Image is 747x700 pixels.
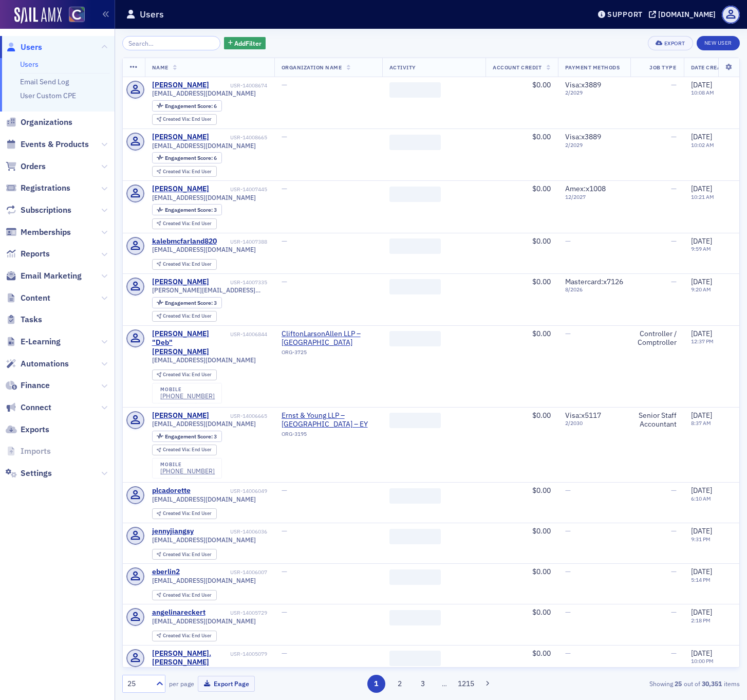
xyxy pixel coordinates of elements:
[152,259,217,270] div: Created Via: End User
[389,238,441,254] span: ‌
[152,527,194,536] a: jennyjiangsy
[691,141,714,149] time: 10:02 AM
[211,186,267,193] div: USR-14007445
[532,277,551,286] span: $0.00
[165,206,214,213] span: Engagement Score :
[691,80,712,89] span: [DATE]
[282,411,375,429] a: Ernst & Young LLP – [GEOGRAPHIC_DATA] – EY
[21,314,42,325] span: Tasks
[69,7,85,23] img: SailAMX
[6,161,46,172] a: Orders
[152,166,217,177] div: Created Via: End User
[6,205,71,216] a: Subscriptions
[389,279,441,294] span: ‌
[532,236,551,246] span: $0.00
[671,486,677,495] span: —
[6,42,42,53] a: Users
[163,372,212,378] div: End User
[62,7,85,24] a: View Homepage
[163,168,192,175] span: Created Via :
[152,486,191,495] div: plcadorette
[390,675,408,693] button: 2
[565,194,623,200] span: 12 / 2027
[565,89,623,96] span: 2 / 2029
[152,536,256,544] span: [EMAIL_ADDRESS][DOMAIN_NAME]
[671,607,677,617] span: —
[14,7,62,24] img: SailAMX
[532,526,551,536] span: $0.00
[152,329,229,357] a: [PERSON_NAME] "Deb" [PERSON_NAME]
[691,495,711,502] time: 6:10 AM
[691,64,731,71] span: Date Created
[6,336,61,347] a: E-Learning
[192,488,267,494] div: USR-14006049
[165,433,214,440] span: Engagement Score :
[565,184,606,193] span: Amex : x1008
[658,10,716,19] div: [DOMAIN_NAME]
[282,329,375,347] span: CliftonLarsonAllen LLP – Greenwood Village
[671,526,677,536] span: —
[282,486,287,495] span: —
[21,139,89,150] span: Events & Products
[152,649,229,667] div: [PERSON_NAME].[PERSON_NAME]
[691,576,711,583] time: 5:14 PM
[211,279,267,286] div: USR-14007335
[389,610,441,625] span: ‌
[163,314,212,319] div: End User
[389,488,441,504] span: ‌
[565,526,571,536] span: —
[152,194,256,201] span: [EMAIL_ADDRESS][DOMAIN_NAME]
[152,549,217,560] div: Created Via: End User
[207,610,267,616] div: USR-14005729
[6,227,71,238] a: Memberships
[691,411,712,420] span: [DATE]
[20,60,39,69] a: Users
[565,420,623,427] span: 2 / 2030
[565,142,623,149] span: 2 / 2029
[21,182,70,194] span: Registrations
[691,657,714,665] time: 10:00 PM
[532,607,551,617] span: $0.00
[691,329,712,338] span: [DATE]
[691,617,711,624] time: 2:18 PM
[722,6,740,24] span: Profile
[163,447,212,453] div: End User
[673,679,684,688] strong: 25
[671,80,677,89] span: —
[152,278,209,287] div: [PERSON_NAME]
[532,411,551,420] span: $0.00
[152,237,217,246] a: kalebmcfarland820
[122,36,220,50] input: Search…
[532,567,551,576] span: $0.00
[6,270,82,282] a: Email Marketing
[389,529,441,544] span: ‌
[152,445,217,455] div: Created Via: End User
[282,329,375,347] a: CliftonLarsonAllen LLP – [GEOGRAPHIC_DATA]
[691,89,714,96] time: 10:08 AM
[163,592,192,598] span: Created Via :
[230,651,267,657] div: USR-14005079
[160,462,215,468] div: mobile
[691,649,712,658] span: [DATE]
[6,468,52,479] a: Settings
[691,193,714,200] time: 10:21 AM
[160,392,215,400] a: [PHONE_NUMBER]
[282,607,287,617] span: —
[691,567,712,576] span: [DATE]
[389,331,441,346] span: ‌
[21,161,46,172] span: Orders
[367,675,385,693] button: 1
[152,218,217,229] div: Created Via: End User
[664,41,685,46] div: Export
[152,81,209,90] div: [PERSON_NAME]
[163,551,192,558] span: Created Via :
[211,134,267,141] div: USR-14008665
[163,593,212,598] div: End User
[282,567,287,576] span: —
[152,152,222,163] div: Engagement Score: 6
[282,649,287,658] span: —
[691,277,712,286] span: [DATE]
[691,526,712,536] span: [DATE]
